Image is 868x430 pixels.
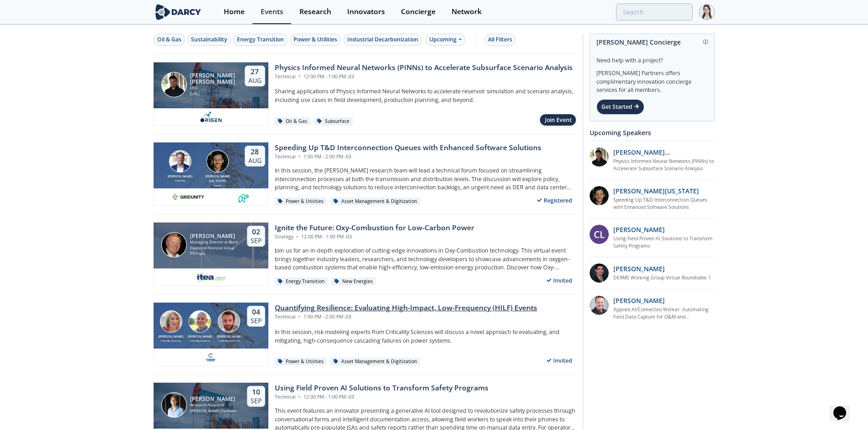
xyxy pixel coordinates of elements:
div: [PERSON_NAME] [215,334,244,339]
div: Technical 12:00 PM - 1:00 PM -03 [275,394,488,401]
a: Using Field Proven AI Solutions to Transform Safety Programs [613,235,715,250]
button: Join Event [539,114,576,126]
p: [PERSON_NAME] [613,264,665,273]
a: Speeding Up T&D Interconnection Queues with Enhanced Software Solutions [613,197,715,211]
img: 1b183925-147f-4a47-82c9-16eeeed5003c [590,186,609,205]
img: Susan Ginsburg [160,310,182,333]
img: Patrick Imeson [161,232,187,258]
div: Research Associate [190,402,236,408]
img: origen.ai.png [197,111,224,122]
button: Oil & Gas [154,34,185,46]
div: ITEA spa [190,251,239,257]
a: Applied AI/Connected Worker: Automating Field Data Capture for O&M and Construction [613,306,715,321]
button: Industrial Decarbonization [344,34,422,46]
div: Energy Transition [275,278,328,286]
div: Power & Utilities [275,197,327,206]
p: [PERSON_NAME] [613,225,665,234]
span: • [297,314,302,320]
div: Physics Informed Neural Networks (PINNs) to Accelerate Subsurface Scenario Analysis [275,62,573,73]
input: Advanced Search [616,4,693,20]
p: [PERSON_NAME] [PERSON_NAME] [613,147,715,157]
div: [PERSON_NAME] [PERSON_NAME] [190,72,236,85]
div: Sustainability [191,35,227,44]
div: Aug [248,157,262,165]
button: Sustainability [187,34,231,46]
div: Ignite the Future: Oxy-Combustion for Low-Carbon Power [275,223,474,233]
div: [PERSON_NAME] [190,396,236,402]
div: Sep [251,397,262,405]
div: [PERSON_NAME] Concierge [596,34,708,50]
div: 10 [251,388,262,397]
div: Sep [251,317,262,325]
div: Need help with a project? [596,50,708,65]
div: Technical 1:00 PM - 2:00 PM -03 [275,153,541,161]
div: Research [299,8,331,15]
a: DERMS Working Group Virtual Roundtable 1 [613,274,711,282]
div: Innovators [347,8,385,15]
img: Ross Dakin [218,310,240,333]
div: [PERSON_NAME] [190,233,239,239]
div: [PERSON_NAME] [166,174,194,179]
div: Oil & Gas [157,35,181,44]
div: GridUnity [166,179,194,182]
div: 28 [248,147,262,157]
a: Patrick Imeson [PERSON_NAME] Managing Director at Black Diamond Financial Group ITEA spa 02 Sep I... [154,223,576,286]
a: Physics Informed Neural Networks (PINNs) to Accelerate Subsurface Scenario Analysis [613,158,715,172]
img: logo-wide.svg [154,4,203,20]
iframe: chat widget [830,394,859,421]
div: Sep [251,237,262,245]
div: Asset Management & Digitization [330,358,421,366]
div: Aug [248,76,262,85]
div: Technical 1:00 PM - 2:00 PM -03 [275,314,537,321]
p: [PERSON_NAME] [613,296,665,305]
span: • [297,394,302,400]
img: 10e008b0-193f-493d-a134-a0520e334597 [172,192,204,202]
div: [PERSON_NAME][US_STATE] [204,174,232,184]
p: [PERSON_NAME][US_STATE] [613,186,699,196]
div: Managing Director at Black Diamond Financial Group [190,239,239,251]
div: Upcoming Speakers [590,125,715,141]
img: Ben Ruddell [189,310,211,333]
div: [PERSON_NAME] [157,334,186,339]
img: Ruben Rodriguez Torrado [161,72,187,97]
div: [URL] [190,91,236,97]
p: Join us for an in-depth exploration of cutting-edge innovations in Oxy-Combustion technology. Thi... [275,247,576,272]
div: Technical 12:00 PM - 1:00 PM -03 [275,73,573,81]
div: 02 [251,228,262,237]
div: Power & Utilities [275,358,327,366]
div: Asset Management & Digitization [330,197,421,206]
span: • [297,73,302,80]
div: Strategy 12:00 PM - 1:00 PM -03 [275,233,474,241]
div: CEO [190,85,236,91]
div: Criticality Sciences [157,339,186,343]
div: Home [224,8,245,15]
p: Sharing applications of Physics Informed Neural Networks to accelerate reservoir simulation and s... [275,87,576,104]
img: Luigi Montana [206,150,229,172]
div: [PERSON_NAME] [185,334,215,339]
a: Susan Ginsburg [PERSON_NAME] Criticality Sciences Ben Ruddell [PERSON_NAME] Criticality Sciences ... [154,303,576,366]
div: Using Field Proven AI Solutions to Transform Safety Programs [275,383,488,394]
div: [PERSON_NAME] Partners offers complimentary innovation concierge services for all members. [596,65,708,95]
div: Join Event [545,116,572,124]
img: e2203200-5b7a-4eed-a60e-128142053302 [195,272,227,283]
span: • [295,233,300,240]
img: 336b6de1-6040-4323-9c13-5718d9811639 [238,192,249,202]
a: Ruben Rodriguez Torrado [PERSON_NAME] [PERSON_NAME] CEO [URL] 27 Aug Physics Informed Neural Netw... [154,62,576,126]
div: Power & Utilities [293,35,337,44]
div: New Energies [331,278,376,286]
div: Network [452,8,482,15]
div: Concierge [401,8,436,15]
button: All Filters [484,34,516,46]
p: In this session, risk modeling experts from Criticality Sciences will discuss a novel approach to... [275,328,576,345]
div: Criticality Sciences [185,339,215,343]
div: [PERSON_NAME] Partners [190,408,236,414]
div: Quantifying Resilience: Evaluating High-Impact, Low-Frequency (HILF) Events [275,303,537,314]
div: 27 [248,67,262,76]
img: Brian Fitzsimons [169,150,191,172]
div: envelio [204,184,232,187]
div: Upcoming [426,34,465,46]
div: All Filters [488,35,512,44]
div: Subsurface [314,117,353,126]
button: Power & Utilities [290,34,341,46]
div: Registered [533,195,576,206]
